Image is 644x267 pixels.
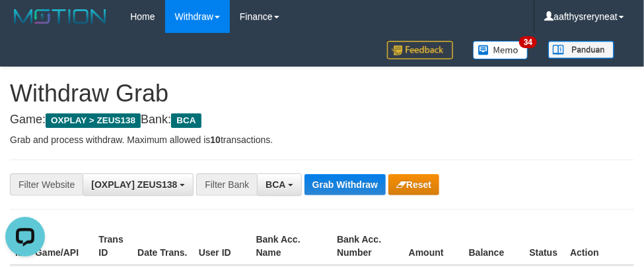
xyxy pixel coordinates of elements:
[548,41,614,59] img: panduan.png
[519,36,537,48] span: 34
[194,227,251,265] th: User ID
[10,113,634,127] h4: Game: Bank:
[10,173,83,196] div: Filter Website
[10,133,634,146] p: Grab and process withdraw. Maximum allowed is transactions.
[10,80,634,107] h1: Withdraw Grab
[46,113,141,128] span: OXPLAY > ZEUS138
[196,173,257,196] div: Filter Bank
[266,179,285,190] span: BCA
[132,227,194,265] th: Date Trans.
[171,113,201,128] span: BCA
[524,227,565,265] th: Status
[565,227,634,265] th: Action
[251,227,332,265] th: Bank Acc. Name
[257,173,302,196] button: BCA
[93,227,132,265] th: Trans ID
[464,227,524,265] th: Balance
[210,134,221,145] strong: 10
[91,179,177,190] span: [OXPLAY] ZEUS138
[390,227,464,265] th: Amount
[388,174,439,195] button: Reset
[332,227,390,265] th: Bank Acc. Number
[463,33,538,67] a: 34
[10,7,110,26] img: MOTION_logo.png
[387,41,453,59] img: Feedback.jpg
[473,41,528,59] img: Button%20Memo.svg
[83,173,194,196] button: [OXPLAY] ZEUS138
[5,5,45,45] button: Open LiveChat chat widget
[30,227,93,265] th: Game/API
[304,174,386,195] button: Grab Withdraw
